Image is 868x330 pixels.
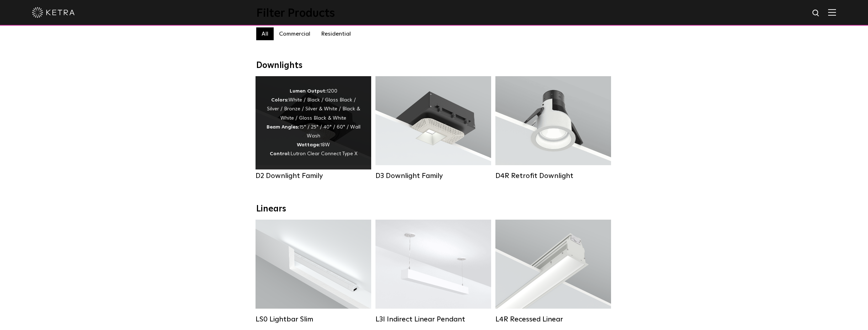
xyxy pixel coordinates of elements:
img: search icon [812,9,821,18]
div: LS0 Lightbar Slim [256,315,371,324]
img: Hamburger%20Nav.svg [828,9,836,16]
strong: Wattage: [297,142,320,147]
div: L3I Indirect Linear Pendant [375,315,491,324]
a: D3 Downlight Family Lumen Output:700 / 900 / 1100Colors:White / Black / Silver / Bronze / Paintab... [375,76,491,180]
strong: Lumen Output: [290,89,327,94]
label: Residential [316,27,356,40]
span: Lutron Clear Connect Type X [290,151,357,156]
a: D2 Downlight Family Lumen Output:1200Colors:White / Black / Gloss Black / Silver / Bronze / Silve... [256,76,371,180]
div: D2 Downlight Family [256,172,371,180]
strong: Colors: [271,98,289,103]
div: L4R Recessed Linear [495,315,611,324]
a: L3I Indirect Linear Pendant Lumen Output:400 / 600 / 800 / 1000Housing Colors:White / BlackContro... [375,220,491,324]
div: Linears [256,204,612,214]
a: D4R Retrofit Downlight Lumen Output:800Colors:White / BlackBeam Angles:15° / 25° / 40° / 60°Watta... [495,76,611,180]
div: D3 Downlight Family [375,172,491,180]
strong: Beam Angles: [267,125,299,130]
a: L4R Recessed Linear Lumen Output:400 / 600 / 800 / 1000Colors:White / BlackControl:Lutron Clear C... [495,220,611,324]
strong: Control: [270,151,290,156]
label: Commercial [274,27,316,40]
div: D4R Retrofit Downlight [495,172,611,180]
div: 1200 White / Black / Gloss Black / Silver / Bronze / Silver & White / Black & White / Gloss Black... [266,87,361,159]
div: Downlights [256,61,612,71]
a: LS0 Lightbar Slim Lumen Output:200 / 350Colors:White / BlackControl:X96 Controller [256,220,371,324]
label: All [256,27,274,40]
img: ketra-logo-2019-white [32,7,75,18]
